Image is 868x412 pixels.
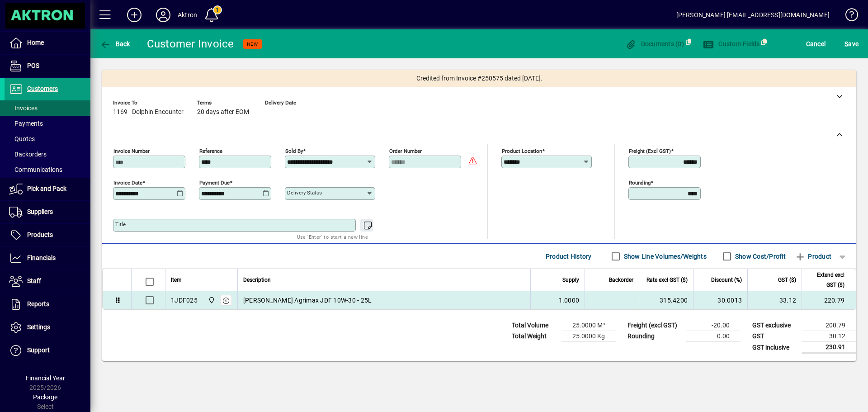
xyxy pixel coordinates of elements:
span: Quotes [9,135,35,142]
span: Financials [27,254,56,261]
a: Quotes [5,131,90,147]
span: Settings [27,323,50,331]
span: Extend excl GST ($) [807,270,844,290]
span: POS [27,62,39,69]
mat-label: Sold by [285,148,303,154]
button: Profile [149,7,178,23]
span: S [844,40,848,47]
a: Payments [5,116,90,131]
span: 1169 - Dolphin Encounter [113,109,184,116]
td: 230.91 [802,342,856,353]
span: Product [795,249,831,264]
td: GST exclusive [748,320,802,331]
a: Financials [5,247,90,270]
td: 220.79 [802,291,856,309]
span: Communications [9,166,62,173]
div: 1JDF025 [171,296,198,305]
mat-label: Title [115,221,126,227]
td: Total Volume [507,320,561,331]
td: GST inclusive [748,342,802,353]
mat-label: Freight (excl GST) [629,148,671,154]
a: Support [5,339,90,362]
button: Custom Fields [701,36,762,52]
span: Backorders [9,151,47,158]
span: 1.0000 [559,296,580,305]
a: Communications [5,162,90,177]
td: 0.00 [686,331,741,342]
a: Suppliers [5,201,90,223]
span: Home [27,39,44,46]
span: Back [100,40,130,47]
td: 30.0013 [693,291,747,309]
span: Backorder [609,275,633,285]
td: GST [748,331,802,342]
a: Home [5,32,90,54]
span: Credited from Invoice #250575 dated [DATE]. [416,74,542,83]
span: Discount (%) [711,275,742,285]
td: Rounding [623,331,686,342]
a: Reports [5,293,90,316]
button: Save [842,36,861,52]
a: Backorders [5,147,90,162]
button: Back [98,36,132,52]
a: Invoices [5,100,90,116]
span: [PERSON_NAME] Agrimax JDF 10W-30 - 25L [243,296,372,305]
span: Supply [562,275,579,285]
span: Cancel [806,37,826,51]
mat-label: Order number [389,148,422,154]
a: Products [5,224,90,246]
label: Show Line Volumes/Weights [622,252,707,261]
button: Documents (0) [623,36,686,52]
span: Central [206,295,216,305]
span: Support [27,346,50,354]
span: Description [243,275,271,285]
mat-label: Invoice number [113,148,150,154]
span: Invoices [9,104,38,112]
a: Pick and Pack [5,178,90,200]
div: Aktron [178,8,197,22]
a: Settings [5,316,90,339]
mat-label: Rounding [629,180,651,186]
span: Documents (0) [625,40,684,47]
span: Rate excl GST ($) [646,275,688,285]
td: Total Weight [507,331,561,342]
a: POS [5,55,90,77]
span: Customers [27,85,58,92]
a: Knowledge Base [839,2,857,31]
span: 20 days after EOM [197,109,249,116]
span: Payments [9,120,43,127]
mat-label: Delivery status [287,189,322,196]
span: Reports [27,300,49,308]
span: Item [171,275,182,285]
div: [PERSON_NAME] [EMAIL_ADDRESS][DOMAIN_NAME] [676,8,830,22]
label: Show Cost/Profit [733,252,786,261]
mat-label: Payment due [199,180,230,186]
td: 200.79 [802,320,856,331]
mat-hint: Use 'Enter' to start a new line [297,232,368,242]
div: Customer Invoice [147,37,234,51]
app-page-header-button: Back [90,36,140,52]
span: Staff [27,277,41,284]
span: Product History [546,249,592,264]
button: Add [120,7,149,23]
mat-label: Product location [502,148,542,154]
span: Pick and Pack [27,185,66,192]
span: - [265,109,267,116]
td: 30.12 [802,331,856,342]
mat-label: Invoice date [113,180,142,186]
a: Staff [5,270,90,293]
span: Custom Fields [703,40,760,47]
span: Package [33,393,57,401]
mat-label: Reference [199,148,222,154]
td: -20.00 [686,320,741,331]
td: 25.0000 M³ [561,320,616,331]
button: Product History [542,248,595,265]
span: Financial Year [26,374,65,382]
td: 25.0000 Kg [561,331,616,342]
span: ave [844,37,859,51]
button: Product [790,248,836,265]
td: 33.12 [747,291,802,309]
span: GST ($) [778,275,796,285]
button: Cancel [804,36,828,52]
span: NEW [247,41,258,47]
